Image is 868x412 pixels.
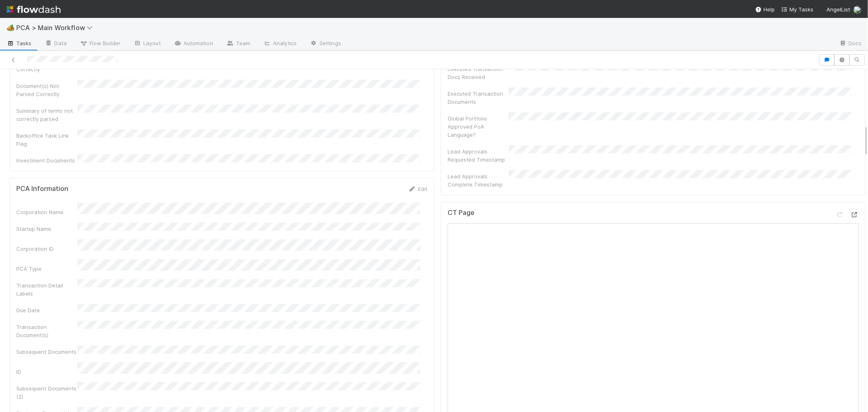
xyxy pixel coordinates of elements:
[448,147,509,164] div: Lead Approvals Requested Timestamp
[826,6,850,13] span: AngelList
[220,37,257,50] a: Team
[16,245,77,253] div: Corporation ID
[16,225,77,233] div: Startup Name
[303,37,348,50] a: Settings
[408,186,427,192] a: Edit
[16,24,96,32] span: PCA > Main Workflow
[16,82,77,98] div: Document(s) Not Parsed Correctly
[127,37,167,50] a: Layout
[448,209,474,217] h5: CT Page
[7,24,15,31] span: 🏕️
[755,5,775,13] div: Help
[16,156,77,164] div: Investment Documents
[448,90,509,106] div: Executed Transaction Documents
[448,65,509,81] div: Executed Transaction Docs Received
[7,2,61,16] img: logo-inverted-e16ddd16eac7371096b0.svg
[167,37,220,50] a: Automation
[16,384,77,401] div: Subsequent Documents (2)
[16,185,68,193] h5: PCA Information
[16,107,77,123] div: Summary of terms not correctly parsed
[448,172,509,188] div: Lead Approvals Complete Timestamp
[781,6,813,13] span: My Tasks
[16,368,77,376] div: ID
[16,306,77,314] div: Due Date
[16,323,77,339] div: Transaction Document(s)
[257,37,303,50] a: Analytics
[16,281,77,298] div: Transaction Detail Labels
[448,114,509,139] div: Global Portfolio Approved PoA Language?
[16,265,77,273] div: PCA Type
[80,39,120,47] span: Flow Builder
[7,39,32,47] span: Tasks
[38,37,73,50] a: Data
[853,6,861,14] img: avatar_0d9988fd-9a15-4cc7-ad96-88feab9e0fa9.png
[16,131,77,148] div: Backoffice Task Link Flag
[833,37,868,50] a: Docs
[16,348,77,356] div: Subsequent Documents
[16,208,77,216] div: Corporation Name
[781,5,813,13] a: My Tasks
[73,37,127,50] a: Flow Builder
